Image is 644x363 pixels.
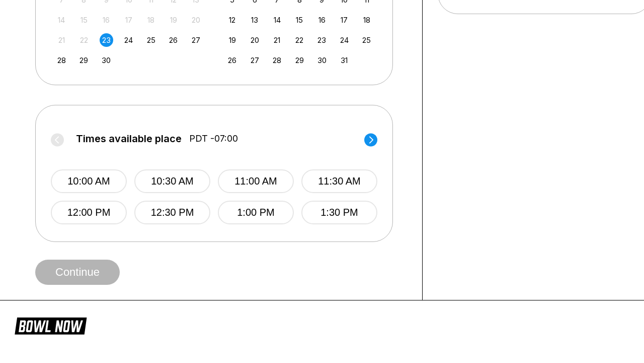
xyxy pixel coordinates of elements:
div: Not available Thursday, September 18th, 2025 [144,13,158,27]
div: Choose Friday, October 24th, 2025 [338,33,351,47]
div: Choose Sunday, September 28th, 2025 [55,53,68,67]
div: Choose Wednesday, October 29th, 2025 [293,53,306,67]
div: Not available Wednesday, September 17th, 2025 [122,13,135,27]
div: Choose Friday, October 31st, 2025 [338,53,351,67]
div: Choose Wednesday, September 24th, 2025 [122,33,135,47]
button: 11:00 AM [218,169,294,193]
div: Choose Saturday, October 18th, 2025 [360,13,373,27]
div: Choose Thursday, September 25th, 2025 [144,33,158,47]
div: Choose Wednesday, October 22nd, 2025 [293,33,306,47]
div: Choose Sunday, October 19th, 2025 [225,33,239,47]
div: Choose Monday, October 27th, 2025 [248,53,262,67]
div: Choose Tuesday, October 14th, 2025 [270,13,284,27]
div: Choose Friday, September 26th, 2025 [167,33,180,47]
span: Times available place [76,133,182,144]
div: Choose Monday, September 29th, 2025 [77,53,91,67]
div: Choose Saturday, October 25th, 2025 [360,33,373,47]
div: Choose Thursday, October 16th, 2025 [315,13,329,27]
div: Choose Wednesday, October 15th, 2025 [293,13,306,27]
div: Choose Tuesday, October 21st, 2025 [270,33,284,47]
button: 11:30 AM [301,169,377,193]
button: 12:30 PM [134,201,210,224]
div: Choose Saturday, September 27th, 2025 [189,33,203,47]
div: Not available Monday, September 22nd, 2025 [77,33,91,47]
button: 12:00 PM [51,201,127,224]
button: 1:00 PM [218,201,294,224]
div: Not available Tuesday, September 16th, 2025 [100,13,113,27]
div: Not available Sunday, September 21st, 2025 [55,33,68,47]
div: Choose Thursday, October 23rd, 2025 [315,33,329,47]
div: Choose Thursday, October 30th, 2025 [315,53,329,67]
button: 10:30 AM [134,169,210,193]
div: Choose Tuesday, October 28th, 2025 [270,53,284,67]
div: Choose Sunday, October 12th, 2025 [225,13,239,27]
span: PDT -07:00 [189,133,238,144]
div: Not available Saturday, September 20th, 2025 [189,13,203,27]
div: Choose Sunday, October 26th, 2025 [225,53,239,67]
div: Not available Friday, September 19th, 2025 [167,13,180,27]
div: Choose Monday, October 13th, 2025 [248,13,262,27]
button: 10:00 AM [51,169,127,193]
div: Not available Sunday, September 14th, 2025 [55,13,68,27]
div: Choose Monday, October 20th, 2025 [248,33,262,47]
div: Choose Tuesday, September 23rd, 2025 [100,33,113,47]
div: Choose Tuesday, September 30th, 2025 [100,53,113,67]
div: Choose Friday, October 17th, 2025 [338,13,351,27]
button: 1:30 PM [301,201,377,224]
div: Not available Monday, September 15th, 2025 [77,13,91,27]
